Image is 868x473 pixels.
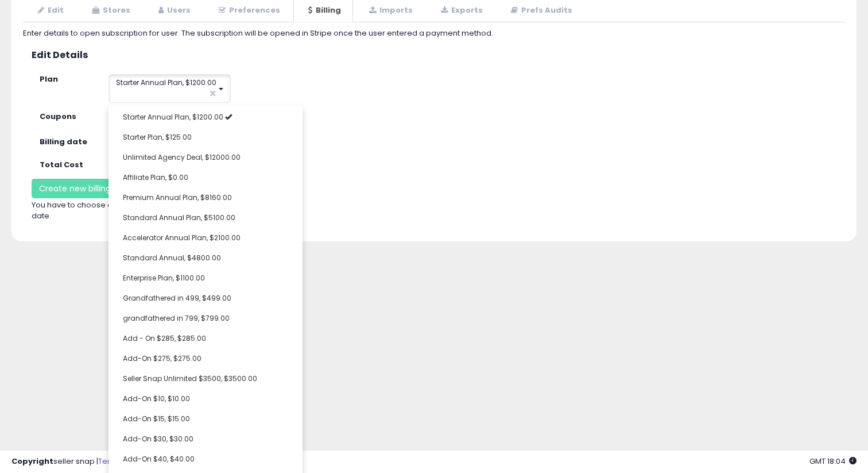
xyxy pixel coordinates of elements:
strong: Plan [40,74,58,84]
span: Seller Snap Unlimited $3500, $3500.00 [123,374,257,383]
span: Add-On $30, $30.00 [123,434,193,444]
strong: Billing date [40,136,87,147]
span: Starter Annual Plan, $1200.00 [116,78,216,87]
span: Unlimited Agency Deal, $12000.00 [123,152,241,162]
span: Add - On $285, $285.00 [123,333,206,343]
span: Grandfathered in 499, $499.00 [123,293,231,303]
span: Enterprise Plan, $1100.00 [123,273,205,283]
strong: Coupons [40,111,76,122]
div: seller snap | | [11,456,199,467]
span: × [209,87,216,99]
div: You have to choose at least one plan and a billing date. [23,200,233,221]
strong: Copyright [11,456,53,467]
div: Enter details to open subscription for user. The subscription will be opened in Stripe once the u... [23,28,845,39]
span: Premium Annual Plan, $8160.00 [123,193,232,202]
a: Terms of Use [98,456,147,467]
strong: Total Cost [40,159,83,170]
button: Starter Annual Plan, $1200.00 × [108,74,231,103]
h3: Edit Details [32,50,836,60]
span: Add-On $15, $15.00 [123,414,190,424]
span: grandfathered in 799, $799.00 [123,313,230,323]
span: Standard Annual Plan, $5100.00 [123,213,235,222]
span: Accelerator Annual Plan, $2100.00 [123,233,241,243]
div: 1200 USD per month [100,160,305,171]
span: Add-On $275, $275.00 [123,353,201,363]
span: Add-On $40, $40.00 [123,454,195,464]
span: Starter Annual Plan, $1200.00 [123,112,223,122]
span: Affiliate Plan, $0.00 [123,172,188,182]
button: Create new billing [32,179,118,198]
span: Standard Annual, $4800.00 [123,253,221,263]
span: 2025-09-8 18:04 GMT [809,456,857,467]
span: Add-On $10, $10.00 [123,394,190,403]
span: Starter Plan, $125.00 [123,132,192,142]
